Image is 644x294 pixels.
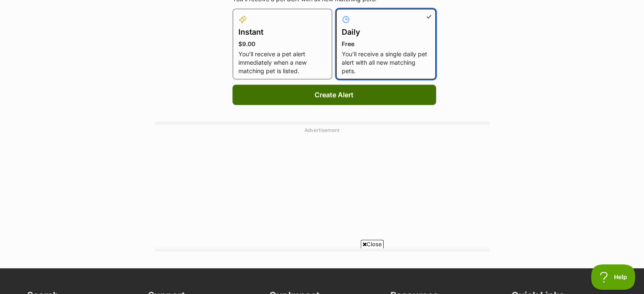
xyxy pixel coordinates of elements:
[238,50,327,75] p: You’ll receive a pet alert immediately when a new matching pet is listed.
[238,40,327,48] p: $9.00
[238,26,327,38] h4: Instant
[342,50,430,75] p: You’ll receive a single daily pet alert with all new matching pets.
[342,40,430,48] p: Free
[168,252,476,290] iframe: Advertisement
[342,26,430,38] h4: Daily
[361,240,384,248] span: Close
[155,122,489,252] div: Advertisement
[117,137,528,243] iframe: Advertisement
[591,264,636,290] iframe: Help Scout Beacon - Open
[232,85,436,105] button: Create Alert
